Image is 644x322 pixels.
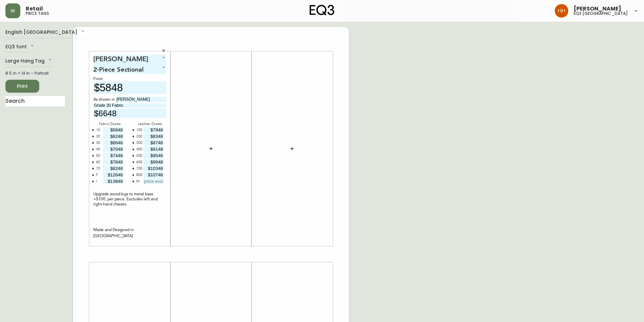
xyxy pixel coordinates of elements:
[143,133,164,139] input: price excluding $
[96,127,100,133] div: 10
[103,159,123,165] input: price excluding $
[96,153,100,159] div: 50
[96,159,100,166] div: 60
[93,55,166,63] div: [PERSON_NAME]
[5,42,35,53] div: EQ3 font
[93,63,166,74] div: 2-Piece Sectional
[93,97,116,103] span: As shown in
[96,166,100,172] div: 70
[103,146,123,152] input: price excluding $
[5,27,86,38] div: English [GEOGRAPHIC_DATA]
[136,172,142,178] div: 800
[103,140,123,146] input: price excluding $
[103,127,123,133] input: price excluding $
[5,80,39,93] button: Print
[11,82,34,91] span: Print
[96,178,97,185] div: I
[574,6,621,11] span: [PERSON_NAME]
[93,192,166,207] div: Upgrade wood legs to metal base +$100, per piece. Excludes left and right-hand chaises.
[136,159,142,166] div: 600
[136,146,142,153] div: 400
[96,140,100,146] div: 30
[136,140,142,146] div: 300
[93,109,166,118] input: price excluding $
[5,96,65,107] input: Search
[93,81,166,94] input: price excluding $
[143,146,164,152] input: price excluding $
[93,121,126,127] div: Fabric Grade
[103,178,123,184] input: price excluding $
[143,178,164,184] input: price excluding $
[96,133,100,140] div: 20
[5,70,65,76] div: 8.5 in × 14 in – Portrait
[103,166,123,171] input: price excluding $
[136,178,139,185] div: M
[96,146,100,153] div: 40
[5,56,53,67] div: Large Hang Tag
[574,11,628,16] h5: eq3 [GEOGRAPHIC_DATA]
[143,166,164,171] input: price excluding $
[96,172,98,178] div: F
[103,133,123,139] input: price excluding $
[93,227,166,239] div: Made and Designed in [GEOGRAPHIC_DATA]
[143,140,164,146] input: price excluding $
[103,153,123,158] input: price excluding $
[136,153,142,159] div: 500
[26,11,49,16] h5: price tags
[555,4,568,18] img: 6b766095664b4c6b511bd6e414aa3971
[134,121,166,127] div: Leather Grade
[143,159,164,165] input: price excluding $
[93,76,166,81] div: From
[136,133,142,140] div: 200
[143,127,164,133] input: price excluding $
[103,172,123,178] input: price excluding $
[136,166,142,172] div: 700
[143,153,164,158] input: price excluding $
[116,97,166,102] input: fabric/leather and leg
[26,6,43,11] span: Retail
[143,172,164,178] input: price excluding $
[310,5,335,16] img: logo
[136,127,142,133] div: 100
